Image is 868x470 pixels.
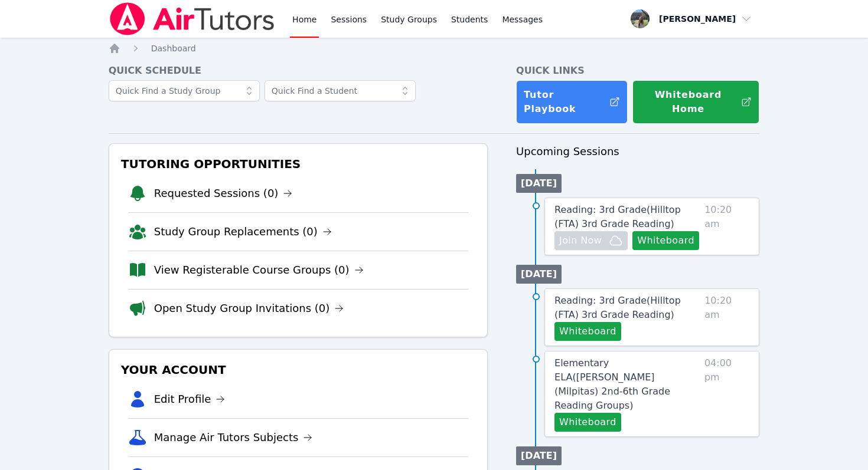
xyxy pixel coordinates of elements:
[554,203,700,231] a: Reading: 3rd Grade(Hilltop (FTA) 3rd Grade Reading)
[151,44,196,53] span: Dashboard
[154,429,313,446] a: Manage Air Tutors Subjects
[154,262,364,278] a: View Registerable Course Groups (0)
[554,204,681,229] span: Reading: 3rd Grade ( Hilltop (FTA) 3rd Grade Reading )
[154,391,226,407] a: Edit Profile
[554,357,670,411] span: Elementary ELA ( [PERSON_NAME] (Milpitas) 2nd-6th Grade Reading Groups )
[516,446,562,465] li: [DATE]
[151,42,196,54] a: Dashboard
[554,295,681,320] span: Reading: 3rd Grade ( Hilltop (FTA) 3rd Grade Reading )
[154,185,293,202] a: Requested Sessions (0)
[119,359,478,380] h3: Your Account
[554,413,621,432] button: Whiteboard
[109,80,260,101] input: Quick Find a Study Group
[154,300,344,317] a: Open Study Group Invitations (0)
[704,203,749,250] span: 10:20 am
[109,42,760,54] nav: Breadcrumb
[559,234,602,248] span: Join Now
[554,231,628,250] button: Join Now
[516,143,759,160] h3: Upcoming Sessions
[516,174,562,193] li: [DATE]
[632,231,699,250] button: Whiteboard
[554,322,621,341] button: Whiteboard
[516,80,628,124] a: Tutor Playbook
[109,64,488,78] h4: Quick Schedule
[704,294,749,341] span: 10:20 am
[554,294,700,322] a: Reading: 3rd Grade(Hilltop (FTA) 3rd Grade Reading)
[704,356,749,432] span: 04:00 pm
[109,2,276,35] img: Air Tutors
[502,14,543,25] span: Messages
[516,265,562,284] li: [DATE]
[516,64,759,78] h4: Quick Links
[154,224,332,240] a: Study Group Replacements (0)
[119,153,478,175] h3: Tutoring Opportunities
[265,80,416,101] input: Quick Find a Student
[632,80,759,124] button: Whiteboard Home
[554,356,700,413] a: Elementary ELA([PERSON_NAME] (Milpitas) 2nd-6th Grade Reading Groups)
